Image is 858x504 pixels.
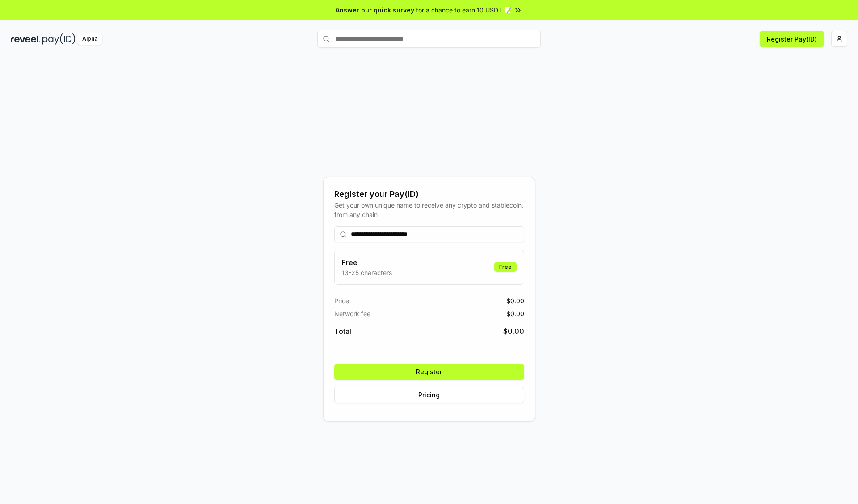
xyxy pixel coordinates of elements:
[334,309,370,318] span: Network fee
[334,364,524,380] button: Register
[11,33,41,45] img: reveel_dark
[342,257,392,268] h3: Free
[334,326,351,337] span: Total
[342,268,392,277] p: 13-25 characters
[334,387,524,403] button: Pricing
[334,188,524,200] div: Register your Pay(ID)
[494,262,517,272] div: Free
[506,309,524,318] span: $ 0.00
[506,296,524,305] span: $ 0.00
[416,5,512,15] span: for a chance to earn 10 USDT 📝
[77,33,102,45] div: Alpha
[42,33,76,45] img: pay_id
[760,31,824,47] button: Register Pay(ID)
[334,200,524,219] div: Get your own unique name to receive any crypto and stablecoin, from any chain
[334,296,349,305] span: Price
[336,5,414,15] span: Answer our quick survey
[503,326,524,337] span: $ 0.00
